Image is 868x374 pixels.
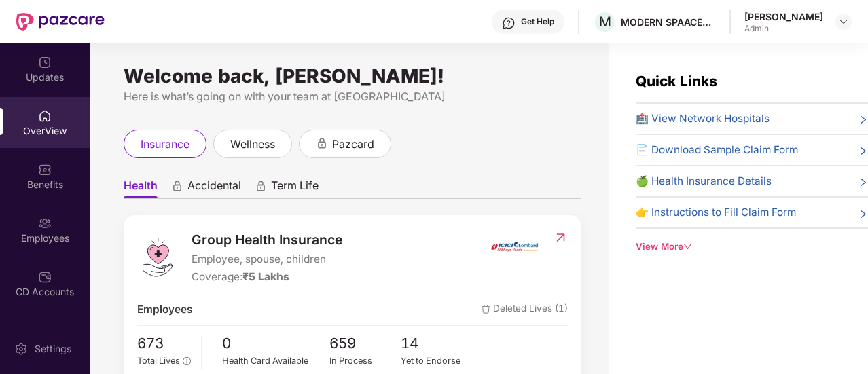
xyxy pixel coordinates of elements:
[744,23,823,34] div: Admin
[171,180,183,192] div: animation
[329,354,401,368] div: In Process
[222,354,329,368] div: Health Card Available
[137,301,192,318] span: Employees
[271,179,319,198] span: Term Life
[38,109,52,123] img: svg+xml;base64,PHN2ZyBpZD0iSG9tZSIgeG1sbnM9Imh0dHA6Ly93d3cudzMub3JnLzIwMDAvc3ZnIiB3aWR0aD0iMjAiIG...
[332,136,374,153] span: pazcard
[636,111,770,127] span: 🏥 View Network Hospitals
[16,13,105,31] img: New Pazcare Logo
[192,229,342,250] span: Group Health Insurance
[329,333,401,355] span: 659
[636,240,868,254] div: View More
[137,237,178,278] img: logo
[141,136,189,153] span: insurance
[316,137,328,149] div: animation
[858,113,868,127] span: right
[222,333,329,355] span: 0
[242,270,289,283] span: ₹5 Lakhs
[124,179,158,198] span: Health
[636,173,772,189] span: 🍏 Health Insurance Details
[636,142,798,158] span: 📄 Download Sample Claim Form
[636,204,796,221] span: 👉 Instructions to Fill Claim Form
[192,269,342,285] div: Coverage:
[14,342,28,356] img: svg+xml;base64,PHN2ZyBpZD0iU2V0dGluZy0yMHgyMCIgeG1sbnM9Imh0dHA6Ly93d3cudzMub3JnLzIwMDAvc3ZnIiB3aW...
[401,354,473,368] div: Yet to Endorse
[124,88,581,105] div: Here is what’s going on with your team at [GEOGRAPHIC_DATA]
[137,356,180,366] span: Total Lives
[38,56,52,69] img: svg+xml;base64,PHN2ZyBpZD0iVXBkYXRlZCIgeG1sbnM9Imh0dHA6Ly93d3cudzMub3JnLzIwMDAvc3ZnIiB3aWR0aD0iMj...
[858,207,868,221] span: right
[31,342,75,356] div: Settings
[38,217,52,230] img: svg+xml;base64,PHN2ZyBpZD0iRW1wbG95ZWVzIiB4bWxucz0iaHR0cDovL3d3dy53My5vcmcvMjAwMC9zdmciIHdpZHRoPS...
[401,333,473,355] span: 14
[858,176,868,189] span: right
[482,301,568,318] span: Deleted Lives (1)
[502,16,516,30] img: svg+xml;base64,PHN2ZyBpZD0iSGVscC0zMngzMiIgeG1sbnM9Imh0dHA6Ly93d3cudzMub3JnLzIwMDAvc3ZnIiB3aWR0aD...
[230,136,275,153] span: wellness
[744,10,823,23] div: [PERSON_NAME]
[636,73,717,90] span: Quick Links
[683,242,692,251] span: down
[255,180,267,192] div: animation
[621,16,716,29] div: MODERN SPAACES VENTURES
[599,14,611,30] span: M
[38,163,52,176] img: svg+xml;base64,PHN2ZyBpZD0iQmVuZWZpdHMiIHhtbG5zPSJodHRwOi8vd3d3LnczLm9yZy8yMDAwL3N2ZyIgd2lkdGg9Ij...
[489,229,540,263] img: insurerIcon
[192,251,342,267] span: Employee, spouse, children
[183,357,190,364] span: info-circle
[521,16,554,27] div: Get Help
[482,305,490,314] img: deleteIcon
[124,71,581,81] div: Welcome back, [PERSON_NAME]!
[187,179,241,198] span: Accidental
[137,333,191,355] span: 673
[838,16,849,27] img: svg+xml;base64,PHN2ZyBpZD0iRHJvcGRvd24tMzJ4MzIiIHhtbG5zPSJodHRwOi8vd3d3LnczLm9yZy8yMDAwL3N2ZyIgd2...
[554,231,568,244] img: RedirectIcon
[38,270,52,284] img: svg+xml;base64,PHN2ZyBpZD0iQ0RfQWNjb3VudHMiIGRhdGEtbmFtZT0iQ0QgQWNjb3VudHMiIHhtbG5zPSJodHRwOi8vd3...
[858,145,868,158] span: right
